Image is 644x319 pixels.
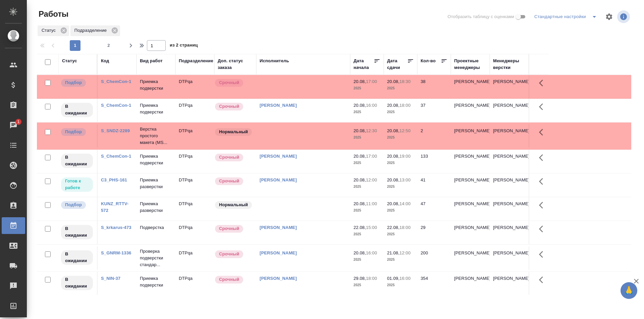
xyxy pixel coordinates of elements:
[175,99,214,122] td: DTPqa
[175,75,214,98] td: DTPqa
[451,75,490,98] td: [PERSON_NAME]
[387,58,407,71] div: Дата сдачи
[387,85,414,92] p: 2025
[103,40,114,51] button: 2
[399,177,411,182] p: 13:00
[101,103,131,108] a: S_ChemCon-1
[623,284,635,298] span: 🙏
[387,160,414,166] p: 2025
[387,225,399,230] p: 22.08,
[260,276,297,281] a: [PERSON_NAME]
[451,221,490,244] td: [PERSON_NAME]
[493,201,525,207] p: [PERSON_NAME]
[354,276,366,281] p: 29.08,
[387,128,399,133] p: 20.08,
[387,250,399,255] p: 21.08,
[399,79,411,84] p: 18:30
[13,118,23,125] span: 1
[354,58,374,71] div: Дата начала
[451,197,490,221] td: [PERSON_NAME]
[74,27,109,34] p: Подразделение
[219,276,239,283] p: Срочный
[140,58,163,64] div: Вид работ
[354,103,366,108] p: 20.08,
[219,225,239,232] p: Срочный
[493,78,525,85] p: [PERSON_NAME]
[101,128,130,133] a: S_SNDZ-2289
[617,10,631,23] span: Посмотреть информацию
[387,201,399,206] p: 20.08,
[621,282,637,299] button: 🙏
[399,201,411,206] p: 14:00
[399,276,411,281] p: 16:00
[354,79,366,84] p: 20.08,
[451,124,490,148] td: [PERSON_NAME]
[601,9,617,25] span: Настроить таблицу
[451,246,490,270] td: [PERSON_NAME]
[417,197,451,221] td: 47
[354,282,380,289] p: 2025
[451,99,490,122] td: [PERSON_NAME]
[535,197,551,213] button: Здесь прячутся важные кнопки
[140,177,172,190] p: Приемка разверстки
[387,282,414,289] p: 2025
[535,150,551,166] button: Здесь прячутся важные кнопки
[60,78,94,87] div: Можно подбирать исполнителей
[354,154,366,159] p: 20.08,
[535,173,551,189] button: Здесь прячутся важные кнопки
[219,178,239,184] p: Срочный
[140,275,172,289] p: Приемка подверстки
[103,42,114,49] span: 2
[399,250,411,255] p: 12:00
[65,251,89,264] p: В ожидании
[417,124,451,148] td: 2
[260,250,297,255] a: [PERSON_NAME]
[451,173,490,197] td: [PERSON_NAME]
[219,251,239,257] p: Срочный
[387,79,399,84] p: 20.08,
[417,150,451,173] td: 133
[260,154,297,159] a: [PERSON_NAME]
[354,160,380,166] p: 2025
[60,102,94,118] div: Исполнитель назначен, приступать к работе пока рано
[37,9,68,19] span: Работы
[354,225,366,230] p: 22.08,
[535,272,551,288] button: Здесь прячутся важные кнопки
[399,225,411,230] p: 18:00
[366,103,377,108] p: 16:00
[451,272,490,295] td: [PERSON_NAME]
[366,177,377,182] p: 12:00
[354,256,380,263] p: 2025
[366,276,377,281] p: 18:00
[493,153,525,160] p: [PERSON_NAME]
[140,78,172,92] p: Приемка подверстки
[260,225,297,230] a: [PERSON_NAME]
[451,150,490,173] td: [PERSON_NAME]
[354,250,366,255] p: 20.08,
[417,173,451,197] td: 41
[535,246,551,262] button: Здесь прячутся важные кнопки
[399,128,411,133] p: 12:50
[101,276,120,281] a: S_NIN-37
[399,154,411,159] p: 19:00
[65,154,89,167] p: В ожидании
[354,201,366,206] p: 20.08,
[175,246,214,270] td: DTPqa
[387,109,414,115] p: 2025
[65,276,89,290] p: В ожидании
[417,272,451,295] td: 354
[60,275,94,291] div: Исполнитель назначен, приступать к работе пока рано
[140,201,172,214] p: Приемка разверстки
[101,250,131,255] a: S_GNRM-1336
[387,177,399,182] p: 20.08,
[493,224,525,231] p: [PERSON_NAME]
[60,201,94,210] div: Можно подбирать исполнителей
[62,58,77,64] div: Статус
[38,25,69,36] div: Статус
[366,79,377,84] p: 17:00
[387,103,399,108] p: 20.08,
[366,201,377,206] p: 11:00
[60,250,94,265] div: Исполнитель назначен, приступать к работе пока рано
[535,221,551,237] button: Здесь прячутся важные кнопки
[170,41,198,51] span: из 2 страниц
